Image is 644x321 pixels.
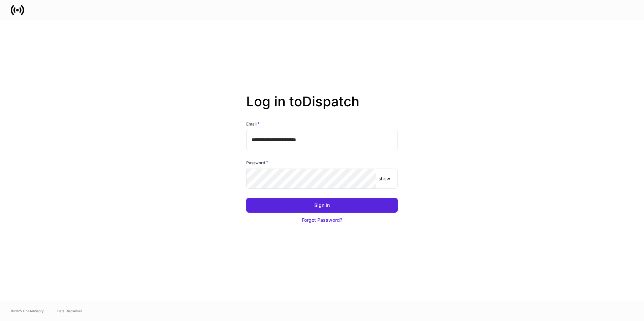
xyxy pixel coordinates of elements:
p: show [379,175,390,182]
button: Forgot Password? [246,213,398,227]
button: Sign In [246,198,398,213]
span: © 2025 OneAdvisory [11,308,44,314]
a: Data Disclaimer [57,308,82,314]
h6: Email [246,120,260,127]
h2: Log in to Dispatch [246,94,398,120]
div: Sign In [314,202,330,209]
h6: Password [246,159,268,166]
div: Forgot Password? [302,217,342,223]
